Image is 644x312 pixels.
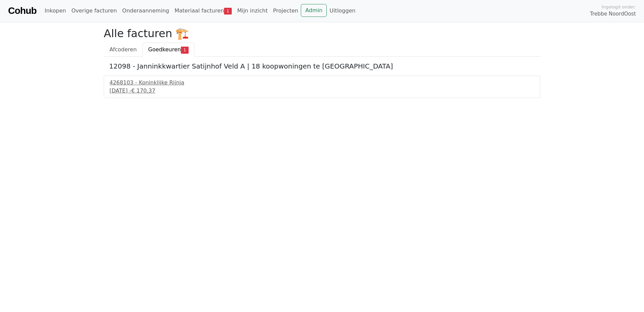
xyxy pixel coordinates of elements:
a: Projecten [270,4,301,18]
a: Afcoderen [104,43,142,57]
a: Materiaal facturen1 [172,4,234,18]
a: Inkopen [42,4,68,18]
a: Goedkeuren1 [142,43,194,57]
span: Trebbe NoordOost [590,10,636,18]
div: [DATE] - [109,87,535,95]
span: Goedkeuren [148,46,181,53]
span: 1 [181,47,189,53]
span: Ingelogd onder: [602,4,636,10]
a: Mijn inzicht [234,4,270,18]
span: 1 [224,8,232,15]
h2: Alle facturen 🏗️ [104,27,540,40]
a: Cohub [8,3,36,19]
a: 4268103 - Koninklijke Rijnja[DATE] -€ 170,37 [109,79,535,95]
a: Admin [301,4,327,17]
a: Overige facturen [69,4,120,18]
div: 4268103 - Koninklijke Rijnja [109,79,535,87]
a: Onderaanneming [120,4,172,18]
h5: 12098 - Janninkkwartier Satijnhof Veld A | 18 koopwoningen te [GEOGRAPHIC_DATA] [109,62,535,70]
a: Uitloggen [327,4,358,18]
span: € 170,37 [131,87,155,94]
span: Afcoderen [109,46,137,53]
